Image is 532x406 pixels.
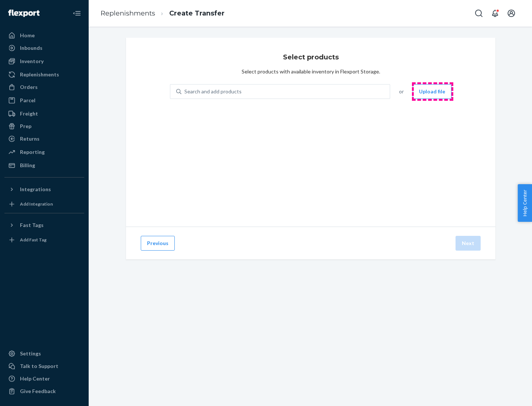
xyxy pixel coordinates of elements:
ol: breadcrumbs [95,3,231,24]
a: Replenishments [100,9,155,17]
div: Inventory [20,58,44,65]
div: Parcel [20,97,35,104]
button: Upload file [413,84,451,99]
a: Freight [4,108,84,120]
button: Next [456,236,481,251]
div: Integrations [20,186,51,193]
img: Flexport logo [8,10,40,17]
div: Fast Tags [20,221,44,229]
a: Parcel [4,94,84,106]
a: Replenishments [4,69,84,80]
button: Help Center [518,184,532,222]
div: Add Fast Tag [20,237,47,243]
div: Settings [20,350,41,357]
h3: Select products [283,52,339,62]
div: Returns [20,135,40,142]
a: Home [4,30,84,41]
button: Previous [141,236,175,251]
div: Help Center [20,375,50,382]
div: Freight [20,110,38,117]
a: Inventory [4,55,84,67]
div: Home [20,32,35,39]
a: Billing [4,159,84,171]
a: Returns [4,133,84,145]
div: Add Integration [20,201,53,207]
button: Fast Tags [4,219,84,231]
div: Replenishments [20,71,59,78]
a: Create Transfer [169,9,225,17]
div: Select products with available inventory in Flexport Storage. [242,68,380,75]
div: Inbounds [20,44,42,52]
a: Inbounds [4,42,84,54]
a: Prep [4,120,84,132]
div: Give Feedback [20,388,56,395]
button: Give Feedback [4,385,84,397]
a: Add Integration [4,198,84,210]
a: Talk to Support [4,360,84,372]
button: Open Search Box [471,6,486,21]
a: Settings [4,348,84,359]
a: Reporting [4,146,84,158]
button: Open notifications [488,6,502,21]
button: Integrations [4,183,84,195]
button: Open account menu [504,6,519,21]
a: Add Fast Tag [4,234,84,246]
a: Help Center [4,373,84,385]
a: Orders [4,81,84,93]
button: Close Navigation [69,6,84,21]
div: Orders [20,83,38,91]
span: or [399,88,404,95]
div: Search and add products [184,88,242,95]
div: Talk to Support [20,362,58,370]
div: Reporting [20,148,45,156]
div: Prep [20,123,31,130]
div: Billing [20,162,35,169]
